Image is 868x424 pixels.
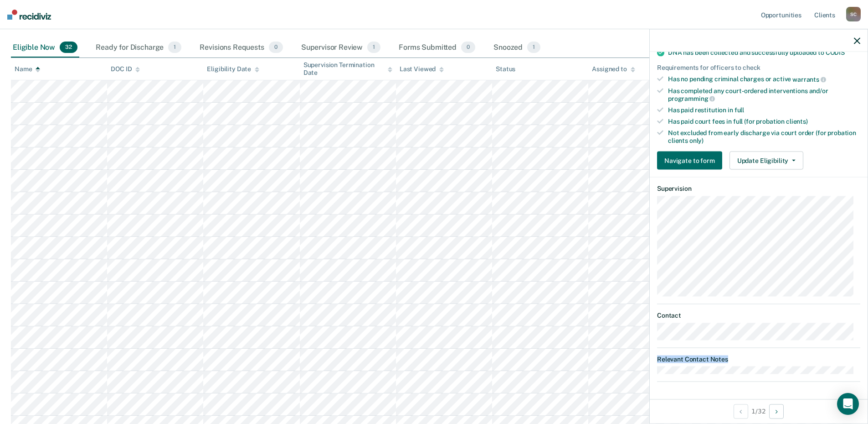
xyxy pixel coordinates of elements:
[269,42,283,53] span: 0
[400,65,444,73] div: Last Viewed
[60,42,77,53] span: 32
[826,49,845,56] span: CODIS
[168,42,181,53] span: 1
[668,129,860,144] div: Not excluded from early discharge via court order (for probation clients
[668,75,860,84] div: Has no pending criminal charges or active
[592,65,635,73] div: Assigned to
[111,65,140,73] div: DOC ID
[657,312,860,319] dt: Contact
[668,87,860,102] div: Has completed any court-ordered interventions and/or
[657,185,860,193] dt: Supervision
[650,399,868,423] div: 1 / 32
[657,152,726,170] a: Navigate to form
[837,393,859,415] div: Open Intercom Messenger
[846,7,861,21] div: S C
[492,38,542,58] div: Snoozed
[657,355,860,363] dt: Relevant Contact Notes
[461,42,475,53] span: 0
[668,49,860,57] div: DNA has been collected and successfully uploaded to
[729,152,803,170] button: Update Eligibility
[769,404,784,419] button: Next Opportunity
[668,95,715,102] span: programming
[198,38,284,58] div: Revisions Requests
[527,42,540,53] span: 1
[668,118,860,126] div: Has paid court fees in full (for probation
[367,42,380,53] span: 1
[11,38,79,58] div: Eligible Now
[496,65,515,73] div: Status
[207,65,259,73] div: Eligibility Date
[734,404,748,419] button: Previous Opportunity
[657,64,860,72] div: Requirements for officers to check
[689,136,704,144] span: only)
[15,65,40,73] div: Name
[303,61,392,77] div: Supervision Termination Date
[734,106,744,114] span: full
[657,152,722,170] button: Navigate to form
[792,76,826,83] span: warrants
[94,38,183,58] div: Ready for Discharge
[7,10,51,20] img: Recidiviz
[397,38,477,58] div: Forms Submitted
[668,106,860,114] div: Has paid restitution in
[299,38,383,58] div: Supervisor Review
[786,118,808,125] span: clients)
